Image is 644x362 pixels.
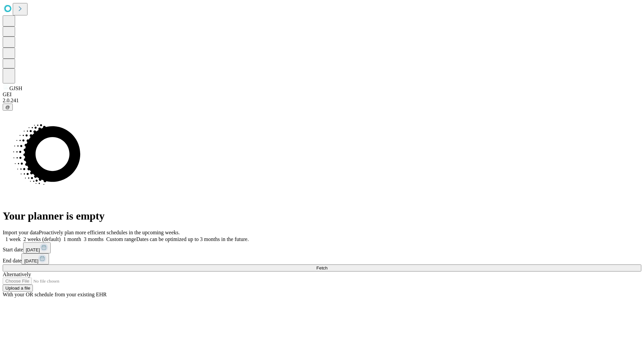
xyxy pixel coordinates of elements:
button: @ [3,104,13,111]
div: Start date [3,242,641,253]
span: Proactively plan more efficient schedules in the upcoming weeks. [39,230,180,235]
button: [DATE] [21,253,49,264]
span: Custom range [106,236,136,242]
span: 1 week [5,236,21,242]
span: Alternatively [3,271,31,277]
h1: Your planner is empty [3,210,641,222]
span: 3 months [84,236,104,242]
span: Dates can be optimized up to 3 months in the future. [136,236,249,242]
span: Fetch [316,265,327,270]
button: Upload a file [3,285,33,292]
span: @ [5,105,10,110]
span: With your OR schedule from your existing EHR [3,292,107,297]
div: GEI [3,92,641,98]
div: End date [3,253,641,264]
span: [DATE] [24,258,38,263]
button: Fetch [3,264,641,271]
span: 2 weeks (default) [23,236,61,242]
button: [DATE] [23,242,51,253]
span: 1 month [63,236,81,242]
div: 2.0.241 [3,98,641,104]
span: GJSH [9,85,22,91]
span: [DATE] [26,247,40,252]
span: Import your data [3,230,39,235]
